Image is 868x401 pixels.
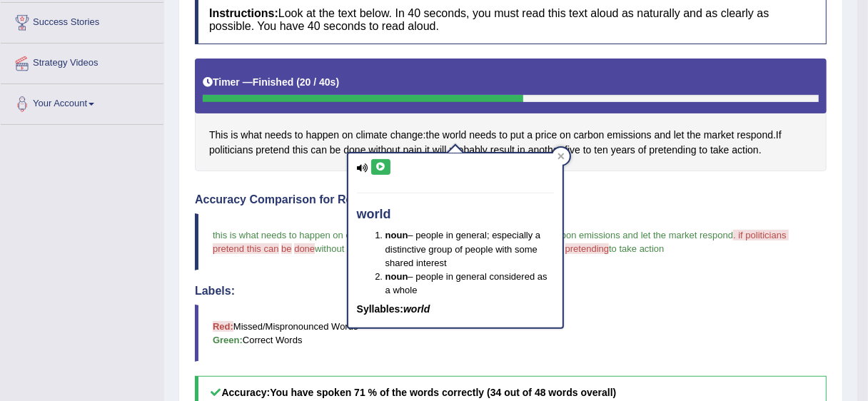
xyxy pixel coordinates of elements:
[356,128,388,143] span: Click to see word definition
[687,128,701,143] span: Click to see word definition
[609,243,664,254] span: to take action
[732,143,758,158] span: Click to see word definition
[203,77,339,88] h5: Timer —
[209,7,278,19] b: Instructions:
[300,76,336,88] b: 20 / 40s
[213,230,789,254] span: . if politicians pretend this can
[1,84,163,120] a: Your Account
[510,128,524,143] span: Click to see word definition
[776,128,782,143] span: Click to see word definition
[583,143,592,158] span: Click to see word definition
[195,305,827,362] blockquote: Missed/Mispronounced Words Correct Words
[611,143,635,158] span: Click to see word definition
[315,243,364,254] span: without pain
[209,143,253,158] span: Click to see word definition
[294,243,315,254] span: done
[296,76,300,88] b: (
[499,128,508,143] span: Click to see word definition
[479,230,733,240] span: to put a price on carbon emissions and let the market respond
[527,128,533,143] span: Click to see word definition
[704,128,735,143] span: Click to see word definition
[330,143,341,158] span: Click to see word definition
[256,143,289,158] span: Click to see word definition
[638,143,647,158] span: Click to see word definition
[306,128,339,143] span: Click to see word definition
[265,128,292,143] span: Click to see word definition
[357,208,554,222] h4: world
[594,143,607,158] span: Click to see word definition
[700,143,708,158] span: Click to see word definition
[231,128,238,143] span: Click to see word definition
[311,143,327,158] span: Click to see word definition
[241,128,262,143] span: Click to see word definition
[209,128,228,143] span: Click to see word definition
[426,128,440,143] span: Click to see word definition
[565,143,580,158] span: Click to see word definition
[253,76,294,88] b: Finished
[213,335,243,345] b: Green:
[1,3,163,39] a: Success Stories
[655,128,671,143] span: Click to see word definition
[535,128,557,143] span: Click to see word definition
[385,270,554,297] li: – people in general considered as a whole
[385,271,408,282] b: noun
[357,304,554,315] h5: Syllables:
[390,128,423,143] span: Click to see word definition
[710,143,729,158] span: Click to see word definition
[565,243,609,254] span: pretending
[443,128,466,143] span: Click to see word definition
[293,143,308,158] span: Click to see word definition
[343,143,365,158] span: Click to see word definition
[574,128,605,143] span: Click to see word definition
[336,76,340,88] b: )
[469,128,496,143] span: Click to see word definition
[403,303,430,315] em: world
[195,285,827,298] h4: Labels:
[213,230,408,240] span: this is what needs to happen on climate change
[674,128,685,143] span: Click to see word definition
[385,228,554,269] li: – people in general; especially a distinctive group of people with some shared interest
[385,230,408,240] b: noun
[213,321,233,332] b: Red:
[281,243,291,254] span: be
[560,128,571,143] span: Click to see word definition
[195,59,827,172] div: : . , .
[342,128,353,143] span: Click to see word definition
[607,128,651,143] span: Click to see word definition
[1,44,163,79] a: Strategy Videos
[737,128,774,143] span: Click to see word definition
[270,387,616,398] b: You have spoken 71 % of the words correctly (34 out of 48 words overall)
[195,193,827,206] h4: Accuracy Comparison for Reading Scores:
[649,143,696,158] span: Click to see word definition
[295,128,303,143] span: Click to see word definition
